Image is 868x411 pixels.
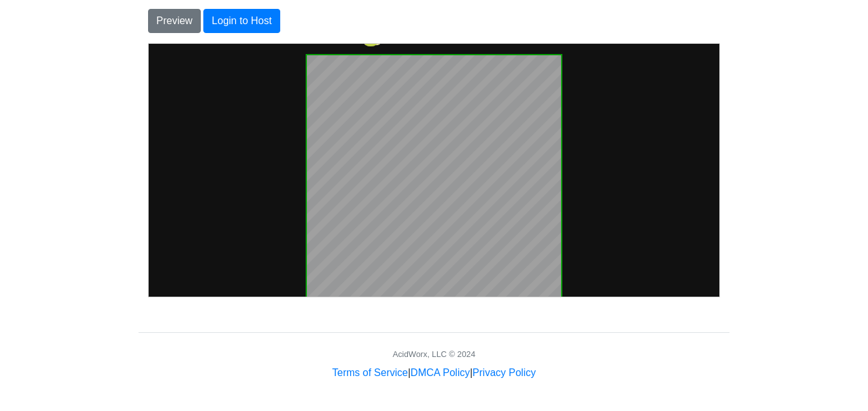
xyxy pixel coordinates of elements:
[473,367,536,378] a: Privacy Policy
[148,43,720,297] iframe: To enrich screen reader interactions, please activate Accessibility in Grammarly extension settings
[332,365,536,381] div: | |
[393,348,475,360] div: AcidWorx, LLC © 2024
[203,9,280,33] button: Login to Host
[332,367,408,378] a: Terms of Service
[410,367,470,378] a: DMCA Policy
[148,9,201,33] button: Preview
